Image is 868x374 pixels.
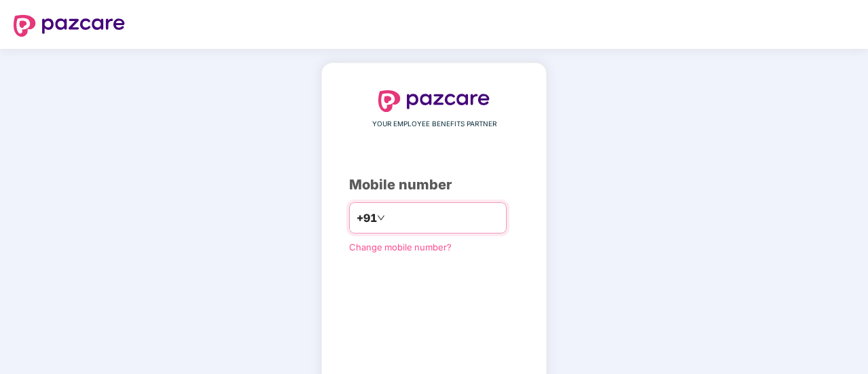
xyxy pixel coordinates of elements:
span: +91 [357,210,377,227]
img: logo [378,90,490,112]
a: Change mobile number? [349,242,452,253]
div: Mobile number [349,174,519,195]
span: down [377,214,385,222]
span: YOUR EMPLOYEE BENEFITS PARTNER [372,119,496,130]
img: logo [14,15,125,37]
